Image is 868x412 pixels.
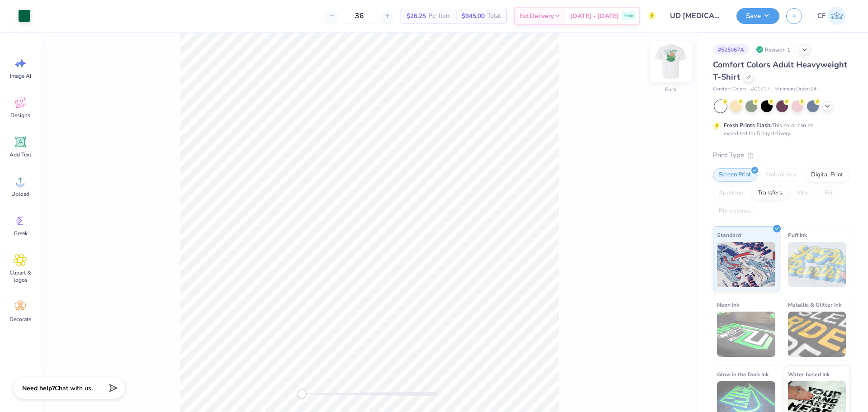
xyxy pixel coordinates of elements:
span: Comfort Colors Adult Heavyweight T-Shirt [713,59,847,82]
input: Untitled Design [663,7,730,25]
img: Neon Ink [717,312,775,357]
span: Per Item [429,11,451,21]
span: Chat with us. [55,384,93,393]
input: – – [342,8,377,24]
div: Embroidery [759,168,802,182]
span: Est. Delivery [519,11,554,21]
img: Cholo Fernandez [828,7,846,25]
span: Comfort Colors [713,85,746,93]
span: Clipart & logos [5,269,35,284]
span: Decorate [9,316,31,323]
span: Neon Ink [717,300,739,309]
div: Applique [713,186,749,200]
div: Screen Print [713,168,757,182]
div: Rhinestones [713,204,757,218]
span: Water based Ink [788,369,830,379]
div: Print Type [713,150,850,161]
span: Upload [11,190,29,198]
img: Back [653,43,689,80]
span: Greek [14,230,28,237]
button: Save [736,8,779,24]
span: Free [624,13,633,19]
span: Image AI [10,72,31,80]
span: $945.00 [462,11,485,21]
div: Revision 1 [754,44,795,55]
span: Add Text [9,151,31,158]
img: Puff Ink [788,242,846,287]
span: Metallic & Glitter Ink [788,300,841,309]
div: # 525067A [713,44,749,55]
a: CF [813,7,850,25]
span: $26.25 [406,11,426,21]
div: Foil [819,186,840,200]
span: [DATE] - [DATE] [570,11,619,21]
span: Minimum Order: 24 + [774,85,820,93]
div: This color can be expedited for 5 day delivery. [724,121,835,137]
img: Standard [717,242,775,287]
span: Puff Ink [788,230,807,240]
span: Designs [10,112,30,119]
img: Metallic & Glitter Ink [788,312,846,357]
div: Accessibility label [297,389,307,398]
div: Vinyl [791,186,816,200]
div: Digital Print [805,168,849,182]
div: Back [665,85,677,94]
strong: Need help? [22,384,55,393]
span: Glow in the Dark Ink [717,369,769,379]
strong: Fresh Prints Flash: [724,122,772,129]
span: CF [817,11,826,21]
span: # C1717 [751,85,770,93]
span: Standard [717,230,741,240]
span: Total [487,11,501,21]
div: Transfers [752,186,788,200]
